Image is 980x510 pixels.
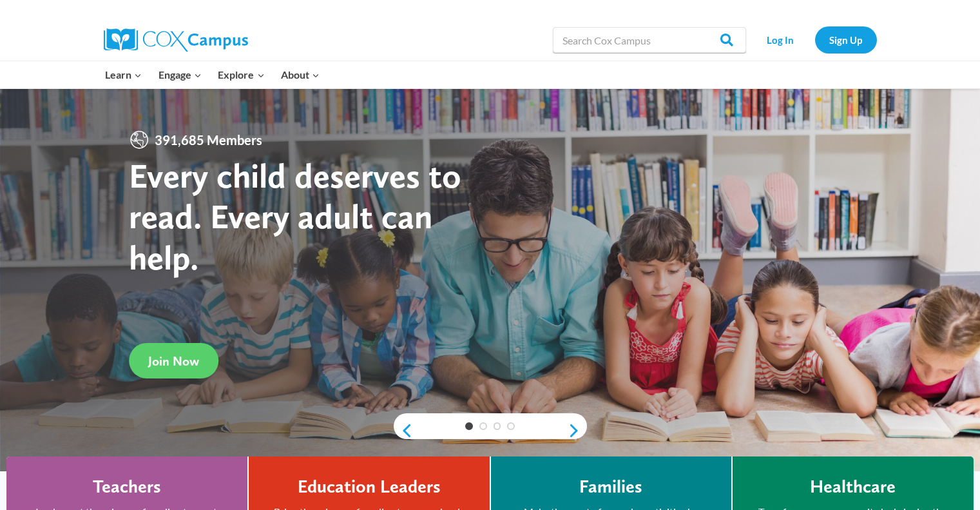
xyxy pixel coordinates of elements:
[507,422,515,430] a: 4
[105,66,142,83] span: Learn
[815,26,877,53] a: Sign Up
[579,476,642,498] h4: Families
[298,476,441,498] h4: Education Leaders
[553,27,746,53] input: Search Cox Campus
[281,66,320,83] span: About
[129,343,218,378] a: Join Now
[568,423,587,438] a: next
[479,422,487,430] a: 2
[159,66,202,83] span: Engage
[494,422,501,430] a: 3
[753,26,877,53] nav: Secondary Navigation
[810,476,896,498] h4: Healthcare
[93,476,161,498] h4: Teachers
[149,130,267,150] span: 391,685 Members
[465,422,473,430] a: 1
[148,353,199,369] span: Join Now
[753,26,809,53] a: Log In
[394,423,413,438] a: previous
[97,61,328,88] nav: Primary Navigation
[394,418,587,444] div: content slider buttons
[129,155,461,278] strong: Every child deserves to read. Every adult can help.
[104,28,248,52] img: Cox Campus
[218,66,264,83] span: Explore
